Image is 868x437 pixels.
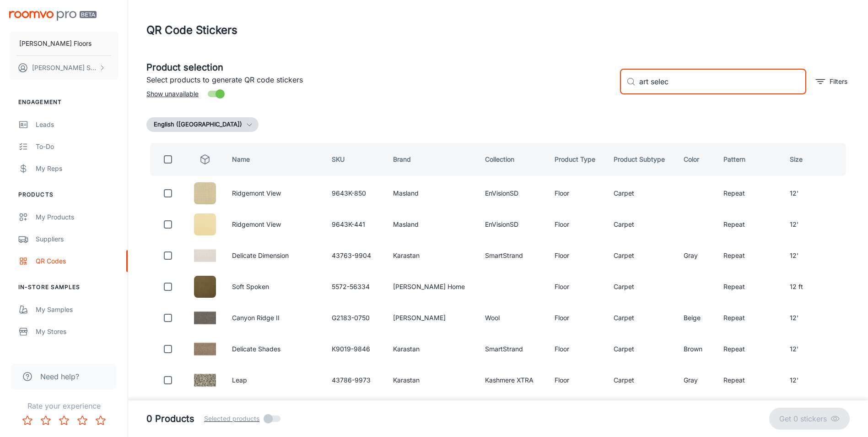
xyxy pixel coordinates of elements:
td: Repeat [716,398,782,425]
td: 9643K-441 [324,211,385,238]
td: Floor [547,335,606,363]
td: 5572-56334 [324,273,385,300]
td: 12' [782,211,850,238]
td: Carpet [606,242,677,269]
td: Repeat [716,211,782,238]
td: Carpet [606,304,677,332]
button: filter [814,74,850,89]
td: Repeat [716,242,782,269]
div: My Products [36,212,119,222]
td: Ridgemont View [225,211,325,238]
td: Carpet [606,366,677,394]
td: Floor [547,211,606,238]
th: Size [782,143,850,176]
td: Quiet Sophistication [225,398,325,425]
td: 12' [782,366,850,394]
td: 12' [782,335,850,363]
td: Floor [547,273,606,300]
span: Selected products [204,414,259,424]
td: Gray [676,398,716,425]
p: [PERSON_NAME] Small [32,63,97,73]
td: Leap [225,366,325,394]
td: Delicate Shades [225,335,325,363]
td: Brown [676,335,716,363]
button: Rate 1 star [18,411,37,430]
td: [PERSON_NAME] Home [386,273,478,300]
h5: Product selection [146,60,613,74]
td: Kashmere [478,398,547,425]
td: Ridgemont View [225,180,325,207]
button: Rate 2 star [37,411,55,430]
p: [PERSON_NAME] Floors [19,38,92,49]
td: Gray [676,366,716,394]
td: Carpet [606,180,677,207]
td: Repeat [716,304,782,332]
td: 12' [782,398,850,425]
input: Search by SKU, brand, collection... [639,69,806,94]
button: Rate 5 star [92,411,110,430]
td: Masland [386,180,478,207]
td: EnVisionSD [478,180,547,207]
div: My Reps [36,164,119,174]
img: Roomvo PRO Beta [9,11,97,21]
td: Karastan [386,366,478,394]
td: Floor [547,304,606,332]
td: Karastan [386,398,478,425]
th: Brand [386,143,478,176]
td: Karastan [386,242,478,269]
div: My Stores [36,327,119,337]
td: Karastan [386,335,478,363]
td: 70906-3967 [324,398,385,425]
td: Floor [547,366,606,394]
p: Filters [830,76,847,87]
td: Repeat [716,335,782,363]
th: Collection [478,143,547,176]
td: SmartStrand [478,242,547,269]
td: Carpet [606,398,677,425]
td: Repeat [716,273,782,300]
td: Delicate Dimension [225,242,325,269]
h5: 0 Products [146,412,194,426]
h1: QR Code Stickers [146,22,237,38]
td: Repeat [716,180,782,207]
th: Product Type [547,143,606,176]
button: Rate 3 star [55,411,73,430]
td: 9643K-850 [324,180,385,207]
td: 43763-9904 [324,242,385,269]
button: [PERSON_NAME] Floors [9,32,119,55]
th: Color [676,143,716,176]
td: 43786-9973 [324,366,385,394]
td: Carpet [606,273,677,300]
td: [PERSON_NAME] [386,304,478,332]
div: Suppliers [36,234,119,244]
td: Beige [676,304,716,332]
td: Soft Spoken [225,273,325,300]
td: 12 ft [782,273,850,300]
td: Floor [547,180,606,207]
th: SKU [324,143,385,176]
button: [PERSON_NAME] Small [9,56,119,80]
td: Floor [547,398,606,425]
td: Repeat [716,366,782,394]
td: EnVisionSD [478,211,547,238]
td: G2183-0750 [324,304,385,332]
td: 12' [782,304,850,332]
div: QR Codes [36,256,119,266]
td: K9019-9846 [324,335,385,363]
p: Select products to generate QR code stickers [146,74,613,85]
td: Canyon Ridge II [225,304,325,332]
div: My Samples [36,305,119,315]
td: 12' [782,242,850,269]
div: Leads [36,120,119,130]
th: Name [225,143,325,176]
td: Masland [386,211,478,238]
td: 12' [782,180,850,207]
span: Need help? [40,371,79,382]
td: Wool [478,304,547,332]
td: Carpet [606,335,677,363]
th: Product Subtype [606,143,677,176]
th: Pattern [716,143,782,176]
div: To-do [36,142,119,152]
span: Show unavailable [146,89,199,99]
td: Carpet [606,211,677,238]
